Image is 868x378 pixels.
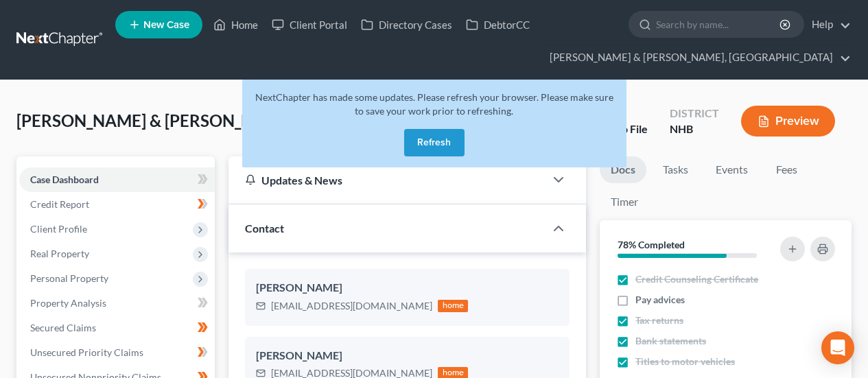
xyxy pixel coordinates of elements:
span: Real Property [30,248,89,259]
span: New Case [143,20,189,30]
div: [PERSON_NAME] [256,280,559,296]
a: Credit Report [19,192,215,217]
span: Client Profile [30,223,87,235]
button: Refresh [404,129,465,156]
a: Property Analysis [19,291,215,316]
button: Preview [741,106,835,137]
div: NHB [670,121,719,137]
span: Pay advices [635,293,685,307]
a: [PERSON_NAME] & [PERSON_NAME], [GEOGRAPHIC_DATA] [543,45,851,70]
span: NextChapter has made some updates. Please refresh your browser. Please make sure to save your wor... [255,91,613,117]
div: District [670,106,719,121]
a: Timer [600,189,649,215]
div: home [438,300,468,312]
a: Home [207,12,265,37]
span: Case Dashboard [30,174,99,185]
div: Updates & News [245,173,528,187]
span: Unsecured Priority Claims [30,346,143,358]
span: Personal Property [30,272,108,284]
a: Help [805,12,851,37]
span: Tax returns [635,314,683,327]
a: Events [705,156,759,183]
a: Secured Claims [19,316,215,340]
a: Case Dashboard [19,167,215,192]
span: Property Analysis [30,297,106,309]
span: [PERSON_NAME] & [PERSON_NAME] [16,110,294,130]
span: Titles to motor vehicles [635,355,735,368]
a: Directory Cases [354,12,459,37]
a: Tasks [652,156,699,183]
span: Contact [245,222,284,235]
div: [PERSON_NAME] [256,348,559,364]
span: Secured Claims [30,322,96,333]
a: Fees [764,156,808,183]
a: DebtorCC [459,12,537,37]
div: Open Intercom Messenger [821,331,854,364]
a: Client Portal [265,12,354,37]
span: Bank statements [635,334,706,348]
input: Search by name... [656,12,782,37]
span: Credit Report [30,198,89,210]
strong: 78% Completed [618,239,685,250]
span: Credit Counseling Certificate [635,272,758,286]
a: Unsecured Priority Claims [19,340,215,365]
div: [EMAIL_ADDRESS][DOMAIN_NAME] [271,299,432,313]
